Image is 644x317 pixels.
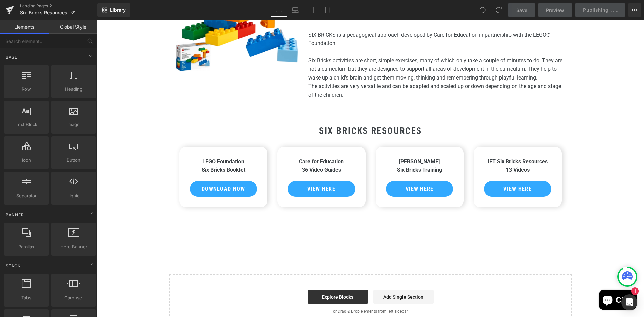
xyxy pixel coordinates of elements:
[387,161,454,176] a: View Here
[53,121,94,128] span: Image
[6,192,47,199] span: Separator
[276,270,337,283] a: Add Single Section
[211,270,271,283] a: Explore Blocks
[300,138,345,153] b: [PERSON_NAME] Six Bricks Training
[309,165,337,172] span: View Here
[492,3,505,17] button: Redo
[53,192,94,199] span: Liquid
[211,36,470,62] p: Six Bricks activities are short, simple exercises, many of which only take a couple of minutes to...
[6,243,47,250] span: Parallax
[621,294,637,310] div: Open Intercom Messenger
[77,106,470,116] h2: SIX BRICKS Resources
[5,263,21,269] span: Stack
[105,138,148,153] strong: LEGO Foundation Six Bricks Booklet
[53,86,94,93] span: Heading
[271,3,287,17] a: Desktop
[6,86,47,93] span: Row
[53,243,94,250] span: Hero Banner
[211,62,470,79] p: The activities are very versatile and can be adapted and scaled up or down depending on the age a...
[93,161,160,176] a: Download Now
[409,147,433,153] b: 13 Videos
[6,121,47,128] span: Text Block
[407,165,435,172] span: View Here
[303,3,319,17] a: Tablet
[546,7,564,14] span: Preview
[538,3,572,17] a: Preview
[319,3,335,17] a: Mobile
[516,7,527,14] span: Save
[205,147,244,153] b: 36 Video Guides
[53,294,94,301] span: Carousel
[210,165,238,172] span: View Here
[391,138,451,145] b: IET Six Bricks Resources
[211,10,470,28] p: SIX BRICKS is a pedagogical approach developed by Care for Education in partnership with the LEGO...
[20,3,97,9] a: Landing Pages
[105,165,148,172] span: Download Now
[53,157,94,164] span: Button
[628,3,641,17] button: More
[6,294,47,301] span: Tabs
[110,7,126,13] span: Library
[202,138,247,145] b: Care for Education
[20,10,67,15] span: Six Bricks Resources
[500,270,542,292] inbox-online-store-chat: Shopify online store chat
[49,20,97,34] a: Global Style
[289,161,357,176] a: View Here
[83,289,464,294] p: or Drag & Drop elements from left sidebar
[6,157,47,164] span: Icon
[476,3,489,17] button: Undo
[5,54,18,60] span: Base
[97,3,130,17] a: New Library
[5,212,25,218] span: Banner
[287,3,303,17] a: Laptop
[191,161,258,176] a: View Here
